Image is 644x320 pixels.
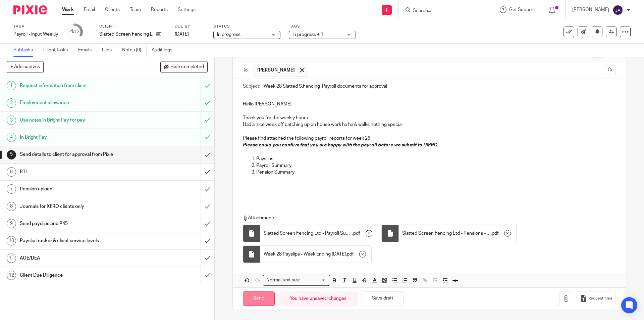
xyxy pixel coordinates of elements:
div: 11 [7,254,16,263]
a: Audit logs [152,44,177,57]
button: Request files [577,291,615,306]
h1: Payslip tracker & client service levels [20,236,136,246]
label: Task [13,24,58,29]
a: Files [102,44,117,57]
h1: AOE/DEA [20,253,136,263]
a: Reports [151,6,168,13]
p: Payroll Summary [256,162,615,169]
p: Thank you for the weekly hours [243,115,615,121]
a: Client tasks [43,44,73,57]
p: Please find attached the following payroll reports for week 28 [243,135,615,142]
div: . [399,225,516,242]
button: Cc [606,65,616,75]
span: Slatted Screen Fencing Ltd - Pensions - Week 28 [402,230,491,237]
span: In progress [217,32,240,37]
div: You have unsaved changes [278,291,358,306]
a: Notes (0) [122,44,147,57]
h1: Client Due Diligence [20,270,136,280]
label: Due by [175,24,205,29]
button: Hide completed [160,61,208,73]
a: Email [84,6,95,13]
div: . [260,246,371,263]
div: 8 [7,202,16,211]
div: 9 [7,219,16,228]
label: Tags [289,24,356,29]
span: pdf [347,251,354,258]
p: Slatted Screen Fencing Ltd [99,31,153,38]
span: [PERSON_NAME] [257,67,295,74]
span: pdf [353,230,360,237]
input: Search for option [302,277,326,284]
h1: Use notes in Bright Pay for pay [20,115,136,125]
h1: Pension upload [20,184,136,194]
a: Subtasks [13,44,38,57]
div: Payroll - Input Weekly [13,31,58,38]
label: Subject: [243,83,260,90]
div: 12 [7,271,16,280]
img: svg%3E [612,5,623,15]
a: Team [130,6,141,13]
div: 1 [7,81,16,90]
span: Hide completed [170,64,204,70]
div: Search for option [263,275,330,285]
h1: Send payslips and P45 [20,219,136,229]
p: Pension Summary [256,169,615,176]
a: Clients [105,6,120,13]
div: 2 [7,98,16,108]
button: + Add subtask [7,61,44,73]
span: pdf [492,230,499,237]
div: 10 [7,236,16,245]
h1: Request information from client [20,81,136,91]
span: In progress + 1 [292,32,323,37]
div: 7 [7,184,16,194]
span: Normal text size [265,277,301,284]
p: Payslips [256,155,615,162]
div: 5 [7,150,16,159]
div: . [260,225,378,242]
p: Had a nice week off catching up on house work ha ha & walks nothing special [243,121,615,128]
h1: Journals for XERO clients only [20,201,136,212]
span: [DATE] [175,32,189,37]
button: Save draft [362,291,404,306]
h1: RTI [20,167,136,177]
label: To: [243,67,250,74]
a: Settings [178,6,196,13]
span: Get Support [509,7,535,12]
small: /12 [73,30,79,34]
em: Please could you confirm that you are happy with the payroll before we submit to HMRC [243,143,437,147]
span: Week 28 Payslips - Week Ending [DATE] [264,251,346,258]
a: Work [62,6,74,13]
div: 4 [7,133,16,142]
input: Send [243,291,275,306]
p: Attachments [243,215,603,221]
input: Search [412,8,473,14]
p: Hello [PERSON_NAME], [243,101,615,107]
div: 6 [7,167,16,177]
label: Status [213,24,280,29]
h1: Send details to client for approval from Pixie [20,149,136,159]
p: [PERSON_NAME] [572,6,609,13]
img: Pixie [13,5,47,14]
div: 3 [7,116,16,125]
a: Emails [78,44,97,57]
h1: In Bright Pay [20,132,136,142]
h1: Employment allowance [20,98,136,108]
label: Client [99,24,166,29]
span: Slatted Screen Fencing Ltd - Payroll Summary - Week 28 [264,230,352,237]
span: Request files [588,296,612,301]
div: 4 [70,28,79,36]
